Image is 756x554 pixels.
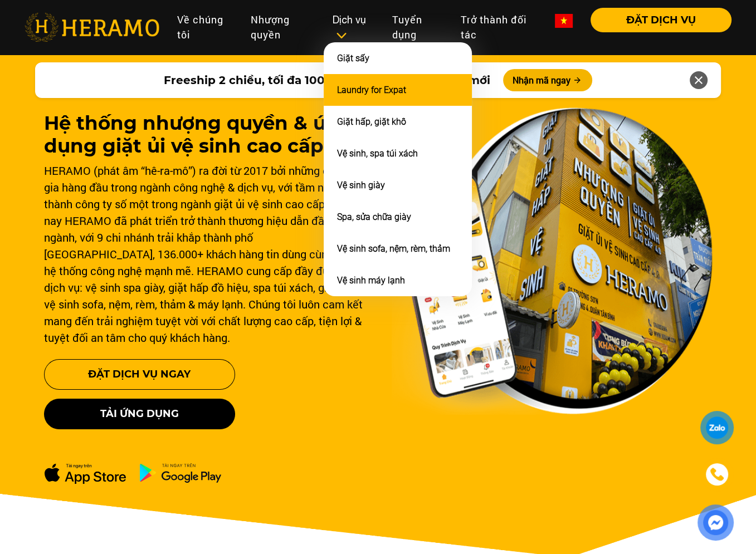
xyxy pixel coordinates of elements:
[242,8,324,47] a: Nhượng quyền
[337,180,385,190] a: Vệ sinh giày
[337,116,406,127] a: Giặt hấp, giặt khô
[335,30,347,41] img: subToggleIcon
[337,85,406,95] a: Laundry for Expat
[337,243,450,254] a: Vệ sinh sofa, nệm, rèm, thảm
[503,69,592,91] button: Nhận mã ngay
[163,72,490,89] span: Freeship 2 chiều, tối đa 100K dành cho khách hàng mới
[168,8,241,47] a: Về chúng tôi
[337,212,411,222] a: Spa, sửa chữa giày
[337,275,405,286] a: Vệ sinh máy lạnh
[711,468,723,481] img: phone-icon
[392,107,713,415] img: banner
[337,53,369,63] a: Giặt sấy
[383,8,452,47] a: Tuyển dụng
[44,463,126,484] img: apple-dowload
[333,12,375,42] div: Dịch vụ
[44,359,235,390] button: Đặt Dịch Vụ Ngay
[25,13,159,42] img: heramo-logo.png
[337,148,418,159] a: Vệ sinh, spa túi xách
[555,14,573,28] img: vn-flag.png
[44,399,235,429] button: Tải ứng dụng
[452,8,546,47] a: Trở thành đối tác
[702,459,732,489] a: phone-icon
[44,162,365,346] div: HERAMO (phát âm “hê-ra-mô”) ra đời từ 2017 bởi những chuyên gia hàng đầu trong ngành công nghệ & ...
[44,112,365,158] h1: Hệ thống nhượng quyền & ứng dụng giặt ủi vệ sinh cao cấp 4.0
[582,15,731,25] a: ĐẶT DỊCH VỤ
[139,463,222,483] img: ch-dowload
[591,8,731,32] button: ĐẶT DỊCH VỤ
